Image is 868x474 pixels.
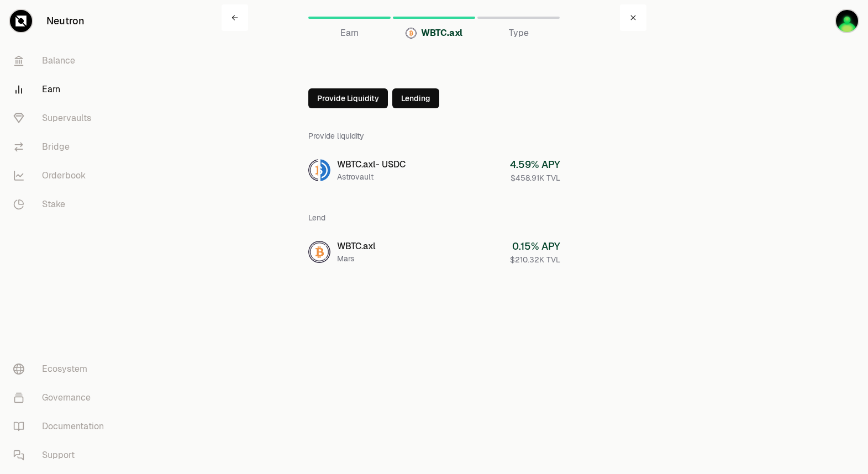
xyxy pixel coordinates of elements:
button: Provide Liquidity [308,88,388,108]
span: Earn [340,27,359,40]
a: Supervaults [4,104,119,133]
a: WBTC.axlUSDCWBTC.axl- USDCAstrovault4.59% APY$458.91K TVL [299,150,569,190]
div: WBTC.axl - USDC [337,158,406,171]
img: WBTC.axl [308,241,330,263]
img: WBTC.axl [406,28,417,39]
span: WBTC.axl [421,27,462,40]
a: WBTC.axlWBTC.axl [393,4,475,31]
div: $210.32K TVL [510,254,560,265]
div: 0.15 % APY [510,239,560,254]
a: Earn [4,75,119,104]
a: Ecosystem [4,355,119,383]
a: Bridge [4,133,119,161]
div: 4.59 % APY [510,157,560,172]
a: Earn [308,4,391,31]
div: Astrovault [337,171,406,182]
div: Provide liquidity [308,122,560,150]
a: Orderbook [4,161,119,190]
img: WBTC.axl [308,159,318,181]
a: Support [4,441,119,470]
a: Governance [4,383,119,412]
div: Mars [337,253,376,264]
a: Stake [4,190,119,219]
a: Balance [4,46,119,75]
img: USDC [320,159,330,181]
div: Lend [308,203,560,232]
a: Documentation [4,412,119,441]
a: WBTC.axlWBTC.axlMars0.15% APY$210.32K TVL [299,232,569,272]
span: Type [509,27,529,40]
div: $458.91K TVL [510,172,560,183]
div: WBTC.axl [337,240,376,253]
img: Blue Ledger [836,10,858,32]
button: Lending [392,88,439,108]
